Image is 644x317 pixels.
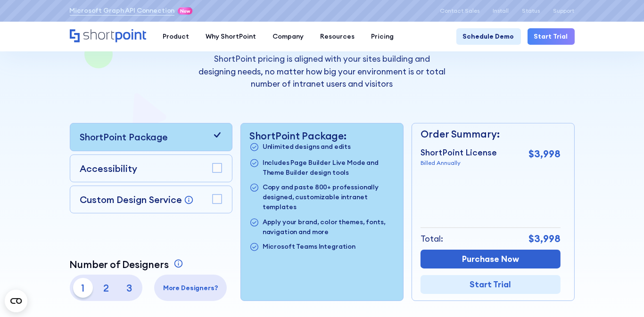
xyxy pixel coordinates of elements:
a: Purchase Now [421,250,561,268]
p: 2 [96,278,116,298]
div: Resources [320,32,355,41]
a: Support [553,8,575,14]
p: Accessibility [80,162,138,175]
p: ShortPoint Package [80,130,168,144]
button: Open CMP widget [5,290,27,312]
div: Pricing [371,32,394,41]
p: Order Summary: [421,127,561,142]
div: Why ShortPoint [206,32,256,41]
a: Pricing [363,28,402,45]
div: Company [272,32,304,41]
p: Billed Annually [421,159,497,167]
a: Install [493,8,509,14]
p: Unlimited designs and edits [263,142,351,153]
p: Includes Page Builder Live Mode and Theme Builder design tools [263,158,395,178]
p: Apply your brand, color themes, fonts, navigation and more [263,217,395,237]
p: Microsoft Teams Integration [263,242,355,252]
a: Number of Designers [70,259,185,270]
a: Microsoft Graph API Connection [70,6,175,16]
p: ShortPoint pricing is aligned with your sites building and designing needs, no matter how big you... [198,53,446,90]
a: Product [155,28,198,45]
iframe: Chat Widget [597,272,644,317]
a: Schedule Demo [456,28,521,45]
div: Product [163,32,189,41]
p: Number of Designers [70,259,169,270]
a: Status [522,8,540,14]
a: Why ShortPoint [198,28,264,45]
a: Company [264,28,312,45]
p: $3,998 [528,146,561,162]
a: Contact Sales [440,8,480,14]
a: Start Trial [421,275,561,294]
a: Resources [312,28,363,45]
p: $3,998 [528,231,561,246]
a: Home [70,29,147,43]
p: ShortPoint Package: [249,130,395,142]
p: 3 [119,278,139,298]
p: Custom Design Service [80,194,182,205]
p: 1 [73,278,93,298]
p: More Designers? [157,283,223,293]
p: ShortPoint License [421,146,497,159]
p: Copy and paste 800+ professionally designed, customizable intranet templates [263,182,395,212]
a: Start Trial [528,28,575,45]
p: Total: [421,233,443,245]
